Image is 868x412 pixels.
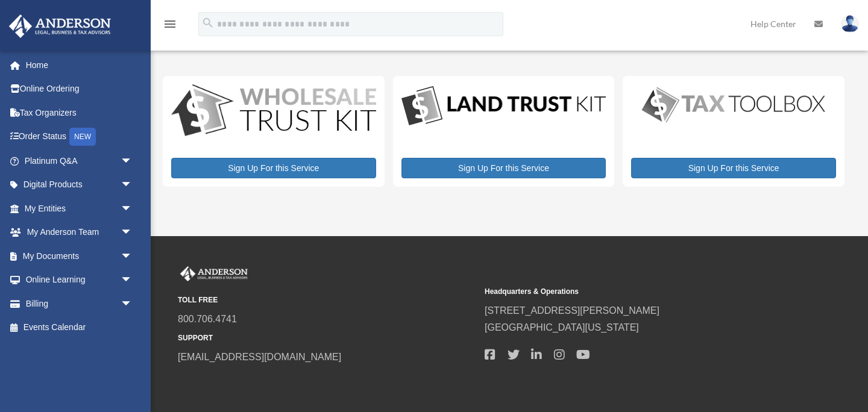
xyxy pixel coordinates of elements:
a: Home [8,53,151,77]
img: Anderson Advisors Platinum Portal [5,14,115,38]
span: arrow_drop_down [121,244,145,269]
span: arrow_drop_down [121,196,145,221]
span: arrow_drop_down [121,149,145,173]
a: Digital Productsarrow_drop_down [8,173,145,197]
span: arrow_drop_down [121,220,145,245]
a: Order StatusNEW [8,125,151,149]
a: Billingarrow_drop_down [8,292,151,316]
img: Anderson Advisors Platinum Portal [178,266,250,282]
a: Online Ordering [8,77,151,101]
i: menu [163,17,177,31]
a: [EMAIL_ADDRESS][DOMAIN_NAME] [178,352,341,362]
a: Sign Up For this Service [171,158,376,178]
a: My Anderson Teamarrow_drop_down [8,220,151,245]
a: 800.706.4741 [178,314,237,324]
img: User Pic [841,15,859,33]
img: taxtoolbox_new-1.webp [631,84,836,125]
span: arrow_drop_down [121,268,145,293]
a: menu [163,21,177,31]
span: arrow_drop_down [121,173,145,198]
a: Sign Up For this Service [631,158,836,178]
i: search [201,16,215,30]
small: TOLL FREE [178,294,476,307]
img: WS-Trust-Kit-lgo-1.jpg [171,84,376,139]
a: My Entitiesarrow_drop_down [8,196,151,220]
a: [GEOGRAPHIC_DATA][US_STATE] [485,322,639,332]
div: NEW [69,128,96,146]
small: Headquarters & Operations [485,286,783,298]
img: LandTrust_lgo-1.jpg [401,84,606,128]
a: Online Learningarrow_drop_down [8,268,151,292]
a: Sign Up For this Service [401,158,606,178]
a: My Documentsarrow_drop_down [8,244,151,268]
span: arrow_drop_down [121,292,145,316]
a: Tax Organizers [8,101,151,125]
a: Platinum Q&Aarrow_drop_down [8,149,151,173]
small: SUPPORT [178,332,476,345]
a: Events Calendar [8,316,151,340]
a: [STREET_ADDRESS][PERSON_NAME] [485,305,659,316]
